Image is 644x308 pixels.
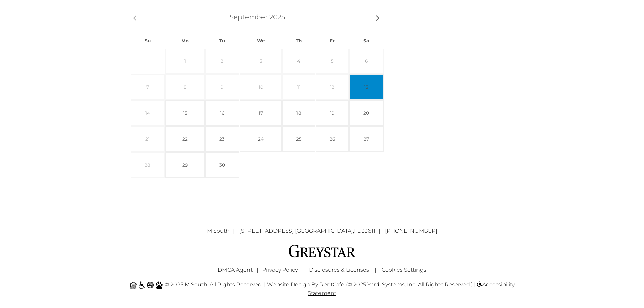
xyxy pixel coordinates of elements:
span: September [230,13,268,21]
span: 1 [165,49,205,74]
a: 26 [316,126,349,152]
span: 28 [131,152,165,178]
img: No Smoking [147,282,154,288]
a: 30 [205,152,239,178]
img: Accessible community and Greystar Fair Housing Statement [138,281,145,289]
span: 2 [205,49,239,74]
span: Sunday [145,38,151,43]
a: 29 [165,152,205,178]
a: Next [374,11,383,21]
a: 25 [282,126,315,152]
span: Tuesday [219,38,225,43]
span: Friday [330,38,335,43]
a: 19 [316,100,349,126]
a: 15 [165,100,205,126]
span: 12 [316,74,349,100]
a: 16 [205,100,239,126]
span: 2025 [269,13,285,21]
a: 13 [349,74,383,100]
a: Disclosures & Licenses [309,267,369,273]
a: 24 [240,126,282,152]
span: | [303,267,305,273]
span: FL [354,228,360,234]
a: Cookies Settings [382,267,426,273]
span: | [375,267,376,273]
span: 33611 [362,228,375,234]
span: | [257,267,258,273]
img: Pet Friendly [156,281,163,289]
a: Accessibility Statement [308,281,515,297]
img: Greystar logo and Greystar website [288,244,356,258]
span: 3 [240,49,282,74]
a: 20 [349,100,383,126]
span: Wednesday [257,38,265,43]
span: 4 [282,49,315,74]
a: [PHONE_NUMBER] [385,228,437,234]
span: M South [207,228,238,234]
span: [STREET_ADDRESS] [239,228,294,234]
span: 21 [131,126,165,152]
a: Prev [131,11,140,21]
span: Monday [181,38,189,43]
span: Thursday [296,38,302,43]
a: 17 [240,100,282,126]
a: Greystar Privacy Policy [262,267,298,273]
span: Saturday [363,38,369,43]
span: Prev [133,13,138,19]
a: 23 [205,126,239,152]
span: 5 [316,49,349,74]
span: 14 [131,100,165,126]
span: 9 [205,74,239,100]
a: 22 [165,126,205,152]
a: 18 [282,100,315,126]
a: M South [STREET_ADDRESS] [GEOGRAPHIC_DATA],FL 33611 [207,228,384,234]
div: © 2025 M South. All Rights Reserved. | Website Design by RentCafe (© 2025 Yardi Systems, Inc. All... [124,277,520,301]
a: Greystar DMCA Agent [218,267,253,273]
span: 6 [349,49,383,74]
span: [GEOGRAPHIC_DATA] [295,228,353,234]
span: 10 [240,74,282,100]
span: Next [376,13,381,19]
span: 11 [282,74,315,100]
span: , [239,228,384,234]
span: 8 [165,74,205,100]
a: 27 [349,126,383,152]
img: Equal Housing Opportunity and Greystar Fair Housing Statement [130,282,137,289]
span: 7 [131,74,165,100]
